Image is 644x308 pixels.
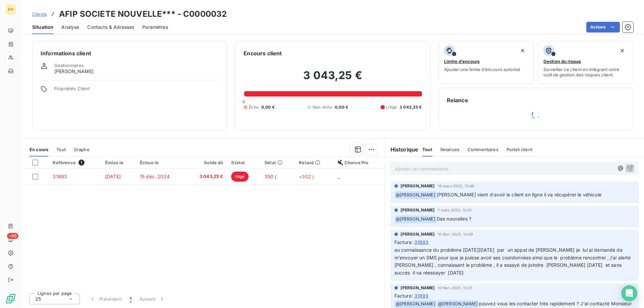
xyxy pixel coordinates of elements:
div: Retard [299,160,330,165]
div: Solde dû [190,160,223,165]
span: Gestion du risque [543,59,581,64]
span: Litige [386,104,397,110]
span: Surveiller ce client en intégrant votre outil de gestion des risques client. [543,67,628,77]
span: 31893 [414,292,429,299]
span: Des nouvelles ? [437,216,471,222]
span: litige [231,172,249,182]
a: Clients [32,11,47,17]
span: +302 j [299,174,314,179]
div: Délai [265,160,291,165]
span: Portail client [506,147,532,152]
div: Échue le [140,160,181,165]
span: @ [PERSON_NAME] [395,300,436,308]
h3: AFIP SOCIETE NOUVELLE*** - C0000032 [59,8,227,20]
h6: Relance [447,96,625,104]
span: @ [PERSON_NAME] [395,191,436,199]
h6: Encours client [244,49,282,57]
span: 0,00 € [261,104,275,110]
span: eu connaissance du problème [DATE][DATE] par un appel de [PERSON_NAME] je lui ai demandé de m'env... [394,247,632,276]
span: [PERSON_NAME] [400,207,435,213]
button: Actions [586,22,620,33]
span: [PERSON_NAME] [54,68,94,75]
span: Limite d’encours [444,59,480,64]
span: 0,00 € [335,104,348,110]
span: 10 févr. 2025, 14:09 [438,232,473,236]
span: 3 043,25 € [399,104,422,110]
div: EH [5,4,16,15]
h6: Informations client [41,49,219,57]
span: [PERSON_NAME] vient d'avoir le client en ligne il va récupérer le véhicule [437,192,601,197]
span: Clients [32,11,47,17]
span: +99 [7,233,18,239]
span: 25 [35,296,41,302]
span: 7 mars 2025, 12:01 [438,208,472,212]
span: Commentaires [468,147,498,152]
span: Gestionnaires [54,63,84,68]
div: Open Intercom Messenger [621,285,637,301]
span: Paramètres [142,24,168,30]
span: Échu [249,104,259,110]
span: 1 [78,160,85,166]
span: 10 févr. 2025, 12:01 [438,286,473,290]
span: Facture : [394,292,413,299]
span: 15 déc. 2024 [140,174,170,179]
button: Limite d’encoursAjouter une limite d’encours autorisé [438,41,534,84]
div: Chorus Pro [338,160,381,165]
span: Situation [32,24,53,30]
span: 31893 [414,239,429,246]
span: @ [PERSON_NAME] [395,215,436,223]
span: 31893 [53,174,67,179]
span: Propriétés Client [54,86,219,95]
span: _ [338,174,340,179]
span: [PERSON_NAME] [400,183,435,189]
span: 3 043,25 € [190,173,223,180]
span: [PERSON_NAME] [400,285,435,291]
span: En cours [30,147,48,152]
span: Graphe [74,147,90,152]
img: Logo LeanPay [5,293,16,304]
h2: 3 043,25 € [244,69,422,89]
div: Statut [231,160,257,165]
span: Relances [440,147,460,152]
button: Précédent [85,292,126,306]
span: 0 [243,99,245,104]
span: Ajouter une limite d’encours autorisé [444,67,520,72]
span: Tout [422,147,432,152]
span: 18 mars 2025, 10:46 [438,184,475,188]
span: Contacts & Adresses [87,24,134,30]
span: Non-échu [313,104,332,110]
button: 1 [126,292,136,306]
span: 350 j [265,174,276,179]
span: [DATE] [105,174,121,179]
button: Gestion du risqueSurveiller ce client en intégrant votre outil de gestion des risques client. [538,41,633,84]
span: [PERSON_NAME] [400,231,435,237]
span: Facture : [394,239,413,246]
h6: Historique [385,145,419,153]
div: Référence [53,160,97,166]
button: Suivant [136,292,169,306]
span: 1 [130,296,131,302]
div: Émise le [105,160,132,165]
span: Tout [56,147,66,152]
span: Analyse [61,24,79,30]
span: @ [PERSON_NAME] [437,300,479,308]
